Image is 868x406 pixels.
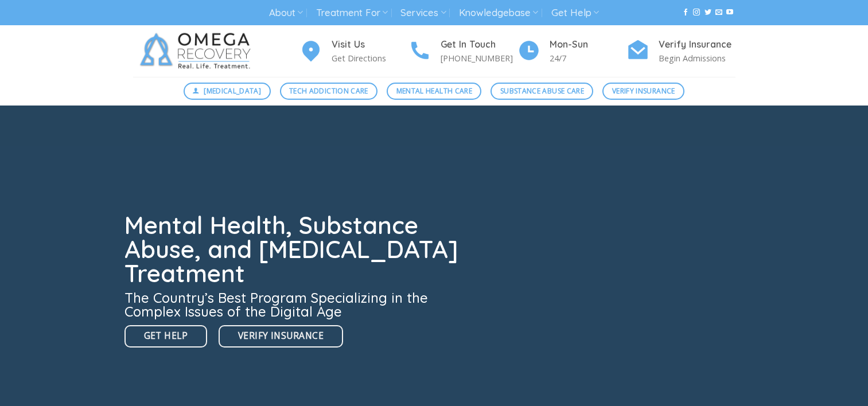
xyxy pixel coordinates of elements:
[659,52,735,65] p: Begin Admissions
[396,85,472,96] span: Mental Health Care
[704,9,711,17] a: Follow on Twitter
[459,2,538,24] a: Knowledgebase
[491,83,593,100] a: Substance Abuse Care
[124,291,465,318] h3: The Country’s Best Program Specializing in the Complex Issues of the Digital Age
[387,83,481,100] a: Mental Health Care
[408,37,517,65] a: Get In Touch [PHONE_NUMBER]
[550,52,626,65] p: 24/7
[238,329,324,343] span: Verify Insurance
[299,37,408,65] a: Visit Us Get Directions
[219,325,343,348] a: Verify Insurance
[124,325,208,348] a: Get Help
[133,25,262,77] img: Omega Recovery
[204,85,261,96] span: [MEDICAL_DATA]
[551,2,599,24] a: Get Help
[441,52,517,65] p: [PHONE_NUMBER]
[269,2,303,24] a: About
[500,85,584,96] span: Substance Abuse Care
[441,37,517,52] h4: Get In Touch
[715,9,722,17] a: Send us an email
[550,37,626,52] h4: Mon-Sun
[602,83,684,100] a: Verify Insurance
[289,85,368,96] span: Tech Addiction Care
[332,37,408,52] h4: Visit Us
[693,9,700,17] a: Follow on Instagram
[332,52,408,65] p: Get Directions
[400,2,446,24] a: Services
[144,329,188,343] span: Get Help
[184,83,271,100] a: [MEDICAL_DATA]
[682,9,689,17] a: Follow on Facebook
[626,37,735,65] a: Verify Insurance Begin Admissions
[124,213,465,286] h1: Mental Health, Substance Abuse, and [MEDICAL_DATA] Treatment
[316,2,388,24] a: Treatment For
[659,37,735,52] h4: Verify Insurance
[280,83,378,100] a: Tech Addiction Care
[726,9,733,17] a: Follow on YouTube
[612,85,675,96] span: Verify Insurance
